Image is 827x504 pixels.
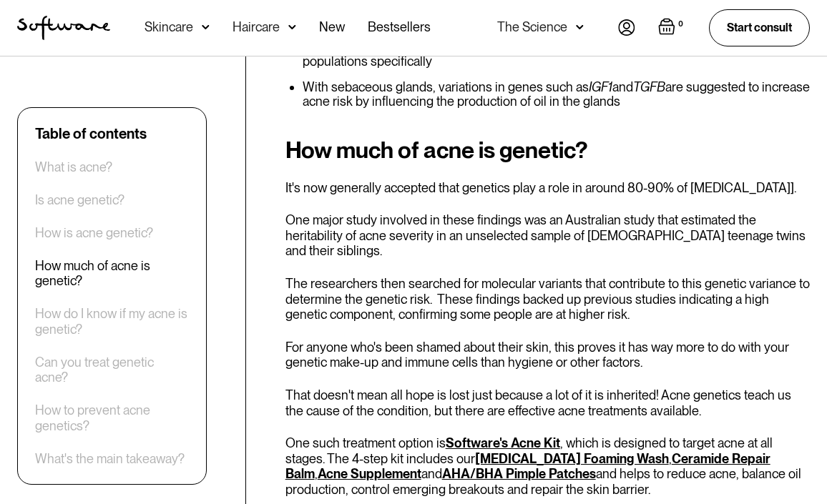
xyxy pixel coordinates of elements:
p: One major study involved in these findings was an Australian study that estimated the heritabilit... [285,212,810,259]
div: Haircare [233,20,280,34]
a: How to prevent acne genetics? [35,403,189,434]
a: [MEDICAL_DATA] Foaming Wash [475,451,669,466]
em: IGF1 [589,79,612,94]
a: Acne Supplement [318,466,421,481]
div: The Science [497,20,567,34]
img: arrow down [288,20,296,34]
a: How much of acne is genetic? [35,258,189,289]
em: TGFB [633,79,665,94]
div: Skincare [145,20,193,34]
li: With sebaceous glands, variations in genes such as and are suggested to increase acne risk by inf... [303,80,810,109]
div: Table of contents [35,125,147,142]
h2: How much of acne is genetic? [285,137,810,163]
img: arrow down [576,20,584,34]
p: That doesn't mean all hope is lost just because a lot of it is inherited! Acne genetics teach us ... [285,387,810,418]
a: Is acne genetic? [35,192,124,208]
a: Can you treat genetic acne? [35,355,189,385]
img: arrow down [202,20,210,34]
a: Open empty cart [658,18,686,38]
a: Ceramide Repair Balm [285,451,770,482]
a: AHA/BHA Pimple Patches [442,466,596,481]
a: home [17,16,110,40]
p: It's now generally accepted that genetics play a role in around 80-90% of [MEDICAL_DATA]]. [285,180,810,196]
a: How do I know if my acne is genetic? [35,307,189,337]
p: One such treatment option is , which is designed to target acne at all stages. The 4-step kit inc... [285,435,810,497]
a: Start consult [709,9,810,46]
a: What is acne? [35,159,112,175]
div: 0 [675,18,686,31]
a: How is acne genetic? [35,225,153,241]
p: The researchers then searched for molecular variants that contribute to this genetic variance to ... [285,276,810,322]
a: Software's Acne Kit [446,435,560,450]
a: What's the main takeaway? [35,451,185,467]
img: Software Logo [17,16,110,40]
p: For anyone who's been shamed about their skin, this proves it has way more to do with your geneti... [285,340,810,370]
